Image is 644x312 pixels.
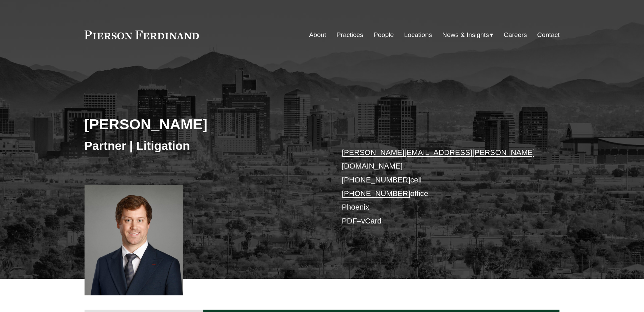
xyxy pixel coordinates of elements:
[361,217,382,225] a: vCard
[85,138,322,153] h3: Partner | Litigation
[404,28,432,41] a: Locations
[336,28,363,41] a: Practices
[342,146,540,228] p: cell office Phoenix –
[442,29,489,41] span: News & Insights
[504,28,527,41] a: Careers
[85,115,322,133] h2: [PERSON_NAME]
[537,28,559,41] a: Contact
[442,28,494,41] a: folder dropdown
[342,148,535,170] a: [PERSON_NAME][EMAIL_ADDRESS][PERSON_NAME][DOMAIN_NAME]
[342,217,357,225] a: PDF
[373,28,394,41] a: People
[342,176,410,184] a: [PHONE_NUMBER]
[309,28,326,41] a: About
[342,189,410,198] a: [PHONE_NUMBER]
